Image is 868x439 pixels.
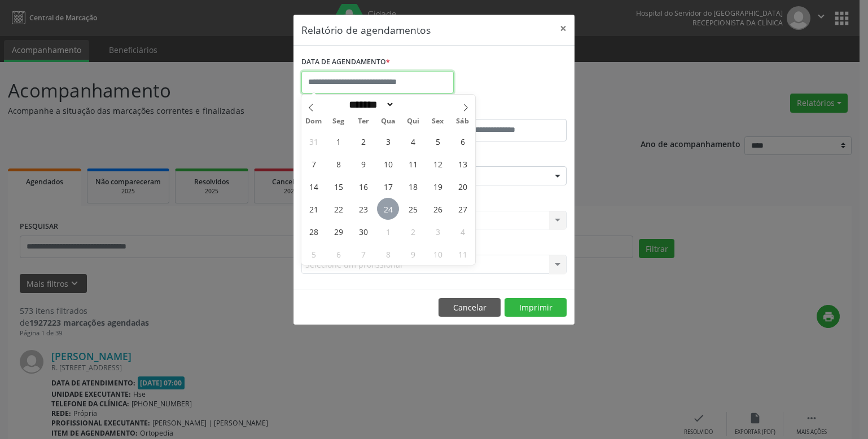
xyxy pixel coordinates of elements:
[376,118,401,125] span: Qua
[327,220,349,242] span: Setembro 29, 2025
[439,298,501,317] button: Cancelar
[402,220,424,242] span: Outubro 2, 2025
[377,243,399,265] span: Outubro 8, 2025
[402,198,424,220] span: Setembro 25, 2025
[427,220,449,242] span: Outubro 3, 2025
[427,153,449,175] span: Setembro 12, 2025
[427,198,449,220] span: Setembro 26, 2025
[327,243,349,265] span: Outubro 6, 2025
[327,198,349,220] span: Setembro 22, 2025
[426,118,450,125] span: Sex
[427,175,449,197] span: Setembro 19, 2025
[327,130,349,152] span: Setembro 1, 2025
[301,118,326,125] span: Dom
[451,153,474,175] span: Setembro 13, 2025
[450,118,475,125] span: Sáb
[377,220,399,242] span: Outubro 1, 2025
[345,99,394,110] select: Month
[303,243,325,265] span: Outubro 5, 2025
[326,118,351,125] span: Seg
[327,153,349,175] span: Setembro 8, 2025
[352,220,374,242] span: Setembro 30, 2025
[377,153,399,175] span: Setembro 10, 2025
[402,175,424,197] span: Setembro 18, 2025
[303,198,325,220] span: Setembro 21, 2025
[303,130,325,152] span: Agosto 31, 2025
[352,130,374,152] span: Setembro 2, 2025
[451,220,474,242] span: Outubro 4, 2025
[352,153,374,175] span: Setembro 9, 2025
[402,243,424,265] span: Outubro 9, 2025
[451,198,474,220] span: Setembro 27, 2025
[352,175,374,197] span: Setembro 16, 2025
[327,175,349,197] span: Setembro 15, 2025
[352,243,374,265] span: Outubro 7, 2025
[451,175,474,197] span: Setembro 20, 2025
[377,175,399,197] span: Setembro 17, 2025
[301,23,431,37] h5: Relatório de agendamentos
[401,118,426,125] span: Qui
[352,198,374,220] span: Setembro 23, 2025
[427,130,449,152] span: Setembro 5, 2025
[303,220,325,242] span: Setembro 28, 2025
[402,153,424,175] span: Setembro 11, 2025
[351,118,376,125] span: Ter
[552,15,575,42] button: Close
[427,243,449,265] span: Outubro 10, 2025
[437,101,567,119] label: ATÉ
[377,198,399,220] span: Setembro 24, 2025
[303,175,325,197] span: Setembro 14, 2025
[505,298,567,317] button: Imprimir
[303,153,325,175] span: Setembro 7, 2025
[451,243,474,265] span: Outubro 11, 2025
[377,130,399,152] span: Setembro 3, 2025
[402,130,424,152] span: Setembro 4, 2025
[301,54,390,71] label: DATA DE AGENDAMENTO
[451,130,474,152] span: Setembro 6, 2025
[394,99,432,110] input: Year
